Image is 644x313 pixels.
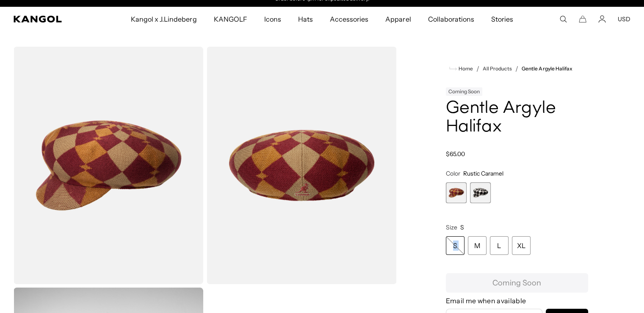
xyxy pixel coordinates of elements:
[446,150,465,158] span: $65.00
[321,7,377,31] a: Accessories
[446,182,467,203] div: 1 of 2
[446,87,482,96] div: Coming Soon
[205,7,255,31] a: KANGOLF
[460,224,464,231] span: S
[522,66,572,72] a: Gentle Argyle Halifax
[264,7,281,31] span: Icons
[483,66,512,72] a: All Products
[598,15,606,23] a: Account
[298,7,313,31] span: Hats
[446,170,460,177] span: Color
[512,236,531,255] div: XL
[428,7,474,31] span: Collaborations
[457,66,473,72] span: Home
[449,65,473,73] a: Home
[473,64,479,74] li: /
[385,7,411,31] span: Apparel
[618,15,630,23] button: USD
[14,47,203,284] img: color-rustic-caramel
[213,7,247,31] span: KANGOLF
[330,7,368,31] span: Accessories
[492,277,541,289] span: Coming Soon
[446,236,464,255] div: S
[446,182,467,203] label: Rustic Caramel
[468,236,486,255] div: M
[131,7,197,31] span: Kangol x J.Lindeberg
[419,7,482,31] a: Collaborations
[579,15,586,23] button: Cart
[122,7,205,31] a: Kangol x J.Lindeberg
[483,7,522,31] a: Stories
[446,224,457,231] span: Size
[446,99,588,137] h1: Gentle Argyle Halifax
[446,64,588,74] nav: breadcrumbs
[290,7,321,31] a: Hats
[490,236,509,255] div: L
[256,7,290,31] a: Icons
[377,7,419,31] a: Apparel
[14,16,86,22] a: Kangol
[559,15,567,23] summary: Search here
[207,47,396,284] img: color-rustic-caramel
[463,170,503,177] span: Rustic Caramel
[512,64,518,74] li: /
[491,7,513,31] span: Stories
[446,273,588,293] button: Coming Soon
[470,182,491,203] label: Black
[446,296,588,305] h4: Email me when available
[470,182,491,203] div: 2 of 2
